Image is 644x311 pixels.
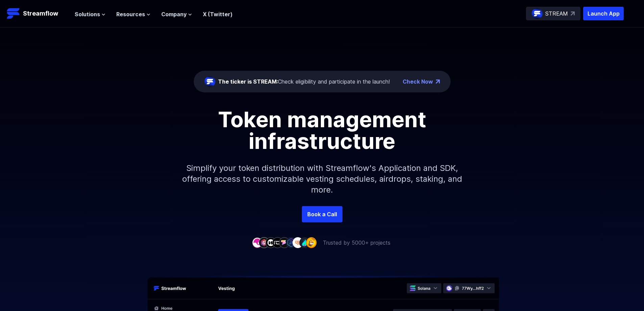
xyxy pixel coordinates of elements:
button: Company [161,10,192,18]
img: company-4 [272,237,283,248]
img: streamflow-logo-circle.png [532,8,543,19]
span: Solutions [75,10,100,18]
img: company-3 [265,237,276,248]
img: company-1 [252,237,263,248]
img: company-5 [279,237,290,248]
div: Check eligibility and participate in the launch! [218,77,390,86]
p: Trusted by 5000+ projects [323,239,390,247]
button: Launch App [583,7,624,20]
p: Streamflow [23,9,58,18]
img: company-6 [286,237,296,248]
img: company-2 [259,237,269,248]
button: Resources [116,10,150,18]
p: Simplify your token distribution with Streamflow's Application and SDK, offering access to custom... [177,152,468,206]
a: X (Twitter) [203,11,233,18]
span: The ticker is STREAM: [218,78,278,85]
img: company-9 [306,237,317,248]
img: company-7 [292,237,303,248]
img: streamflow-logo-circle.png [205,76,215,87]
button: Solutions [75,10,105,18]
img: Streamflow Logo [7,7,20,20]
span: Company [161,10,187,18]
img: top-right-arrow.svg [571,12,575,16]
a: Streamflow [7,7,68,20]
a: STREAM [526,7,580,20]
a: Check Now [403,77,433,86]
img: company-8 [299,237,310,248]
span: Resources [116,10,145,18]
p: STREAM [545,9,568,18]
img: top-right-arrow.png [436,80,440,84]
a: Book a Call [302,206,342,222]
h1: Token management infrastructure [170,109,474,152]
